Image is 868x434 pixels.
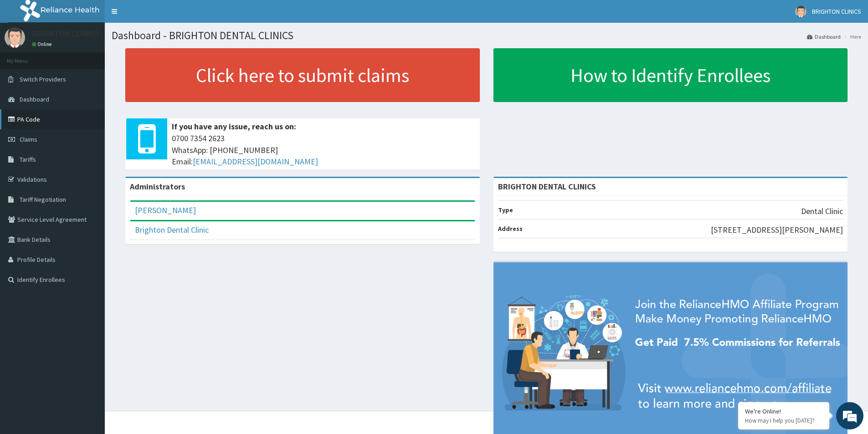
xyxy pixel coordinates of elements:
li: Here [842,33,861,41]
span: Dashboard [20,95,49,103]
a: Brighton Dental Clinic [135,225,209,235]
div: We're Online! [745,407,822,415]
a: Online [32,41,54,47]
span: Claims [20,135,37,143]
a: [PERSON_NAME] [135,205,196,215]
b: If you have any issue, reach us on: [172,121,296,132]
span: Tariffs [20,155,36,163]
b: Type [498,206,513,214]
b: Address [498,225,523,233]
span: 0700 7354 2623 WhatsApp: [PHONE_NUMBER] Email: [172,133,475,168]
span: Switch Providers [20,75,66,83]
p: Dental Clinic [801,205,843,217]
img: User Image [5,27,25,48]
a: How to Identify Enrollees [493,48,848,102]
a: [EMAIL_ADDRESS][DOMAIN_NAME] [193,156,318,167]
p: [STREET_ADDRESS][PERSON_NAME] [711,224,843,236]
p: How may I help you today? [745,417,822,424]
p: BRIGHTON CLINICS [32,30,100,38]
h1: Dashboard - BRIGHTON DENTAL CLINICS [112,30,861,41]
b: Administrators [130,181,185,192]
a: Dashboard [807,33,841,41]
img: User Image [795,6,806,17]
strong: BRIGHTON DENTAL CLINICS [498,181,596,192]
span: Tariff Negotiation [20,195,66,204]
a: Click here to submit claims [125,48,480,102]
span: BRIGHTON CLINICS [812,7,861,15]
